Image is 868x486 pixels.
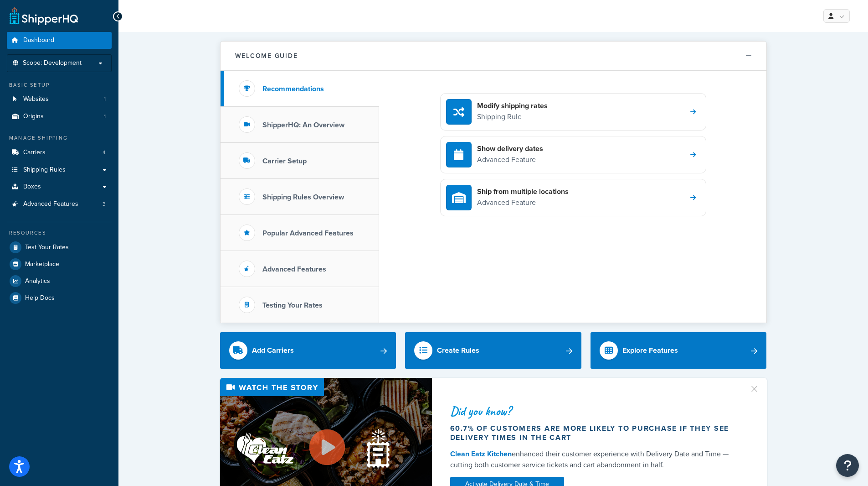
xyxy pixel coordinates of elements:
[450,424,738,442] div: 60.7% of customers are more likely to purchase if they see delivery times in the cart
[252,344,294,357] div: Add Carriers
[103,200,106,208] span: 3
[7,134,112,142] div: Manage Shipping
[622,344,678,357] div: Explore Features
[23,183,41,191] span: Boxes
[23,113,44,120] span: Origins
[7,239,112,256] a: Test Your Rates
[23,149,46,157] span: Carriers
[7,229,112,237] div: Resources
[220,332,396,369] a: Add Carriers
[477,187,569,197] h4: Ship from multiple locations
[450,449,738,470] div: enhanced their customer experience with Delivery Date and Time — cutting both customer service ti...
[23,95,49,103] span: Websites
[235,52,298,59] h2: Welcome Guide
[405,332,581,369] a: Create Rules
[450,449,512,459] a: Clean Eatz Kitchen
[23,200,78,208] span: Advanced Features
[450,405,738,418] div: Did you know?
[7,273,112,289] a: Analytics
[262,121,344,129] h3: ShipperHQ: An Overview
[437,344,479,357] div: Create Rules
[7,81,112,89] div: Basic Setup
[103,149,106,157] span: 4
[7,144,112,161] a: Carriers4
[104,113,106,120] span: 1
[262,157,307,165] h3: Carrier Setup
[7,196,112,213] a: Advanced Features3
[104,95,106,103] span: 1
[7,91,112,108] a: Websites1
[7,108,112,125] a: Origins1
[23,166,66,174] span: Shipping Rules
[262,193,344,201] h3: Shipping Rules Overview
[7,196,112,213] li: Advanced Features
[262,229,354,237] h3: Popular Advanced Features
[25,244,69,251] span: Test Your Rates
[23,59,82,67] span: Scope: Development
[836,454,859,477] button: Open Resource Center
[7,144,112,161] li: Carriers
[7,178,112,195] a: Boxes
[7,108,112,125] li: Origins
[25,261,59,268] span: Marketplace
[477,154,543,166] p: Advanced Feature
[591,332,767,369] a: Explore Features
[25,277,50,285] span: Analytics
[262,301,323,309] h3: Testing Your Rates
[7,162,112,178] a: Shipping Rules
[7,91,112,108] li: Websites
[7,32,112,49] a: Dashboard
[477,144,543,154] h4: Show delivery dates
[23,37,54,44] span: Dashboard
[477,111,548,123] p: Shipping Rule
[262,265,326,273] h3: Advanced Features
[25,294,55,302] span: Help Docs
[221,42,766,71] button: Welcome Guide
[7,256,112,272] a: Marketplace
[477,101,548,111] h4: Modify shipping rates
[7,290,112,306] a: Help Docs
[477,197,569,209] p: Advanced Feature
[262,85,324,93] h3: Recommendations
